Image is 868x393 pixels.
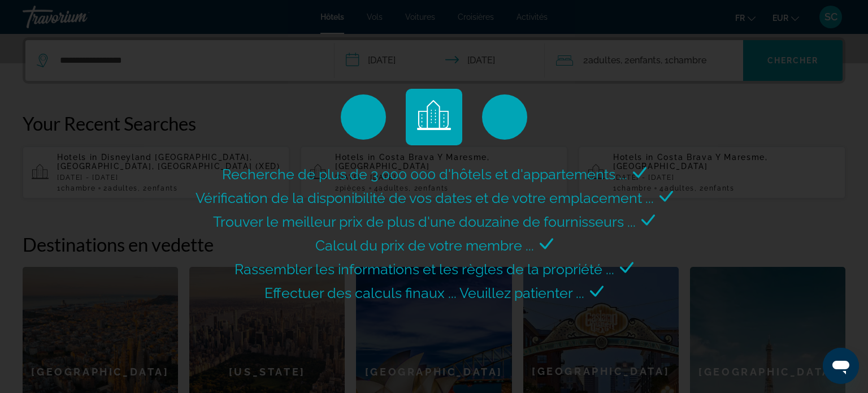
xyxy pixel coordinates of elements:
[264,284,584,301] span: Effectuer des calculs finaux ... Veuillez patienter ...
[222,166,627,183] span: Recherche de plus de 3 000 000 d'hôtels et d'appartements ...
[823,348,859,384] iframe: Bouton de lancement de la fenêtre de messagerie
[213,213,636,230] span: Trouver le meilleur prix de plus d'une douzaine de fournisseurs ...
[196,189,654,206] span: Vérification de la disponibilité de vos dates et de votre emplacement ...
[315,237,534,254] span: Calcul du prix de votre membre ...
[235,261,614,278] span: Rassembler les informations et les règles de la propriété ...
